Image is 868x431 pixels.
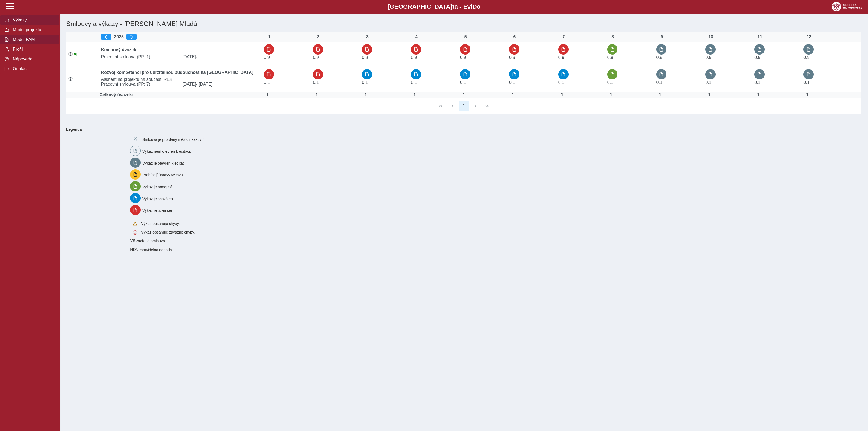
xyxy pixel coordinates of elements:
span: Úvazek : 0,8 h / den. 4 h / týden. [313,80,319,85]
b: Kmenový úvazek [101,47,136,52]
button: 1 [459,101,469,111]
div: 2025 [101,34,260,40]
span: Úvazek : 7,2 h / den. 36 h / týden. [607,55,613,60]
span: Pracovní smlouva (PP: 7) [99,82,180,87]
span: Úvazek : 7,2 h / den. 36 h / týden. [656,55,662,60]
span: D [472,3,477,10]
span: Úvazek : 0,8 h / den. 4 h / týden. [411,80,417,85]
div: Úvazek : 8 h / den. 40 h / týden. [557,92,567,97]
i: Smlouva je aktivní [68,77,73,81]
div: Úvazek : 8 h / den. 40 h / týden. [802,92,813,97]
div: 7 [558,34,569,39]
div: Úvazek : 8 h / den. 40 h / týden. [655,92,666,97]
div: 1 [264,34,275,39]
div: 6 [509,34,520,39]
span: Profil [11,47,55,52]
div: Úvazek : 8 h / den. 40 h / týden. [360,92,371,97]
span: Výkaz je otevřen k editaci. [142,161,187,165]
span: Úvazek : 7,2 h / den. 36 h / týden. [509,55,515,60]
div: 3 [362,34,373,39]
span: Asistent na projektu na součásti REK [99,77,262,82]
span: Úvazek : 7,2 h / den. 36 h / týden. [460,55,466,60]
span: Úvazek : 0,8 h / den. 4 h / týden. [607,80,613,85]
span: Úvazek : 0,8 h / den. 4 h / týden. [509,80,515,85]
span: [DATE] [180,55,262,59]
span: Úvazek : 7,2 h / den. 36 h / týden. [362,55,368,60]
div: 11 [754,34,765,39]
div: 10 [705,34,716,39]
span: t [452,3,454,10]
span: Úvazek : 7,2 h / den. 36 h / týden. [411,55,417,60]
span: Úvazek : 0,8 h / den. 4 h / týden. [558,80,564,85]
b: [GEOGRAPHIC_DATA] a - Evi [16,3,852,10]
span: o [477,3,481,10]
div: Úvazek : 8 h / den. 40 h / týden. [262,92,273,97]
span: Úvazek : 7,2 h / den. 36 h / týden. [313,55,319,60]
div: 12 [803,34,814,39]
div: Úvazek : 8 h / den. 40 h / týden. [753,92,764,97]
span: Probíhají úpravy výkazu. [142,173,184,177]
span: Výkaz obsahuje závažné chyby. [141,230,195,234]
i: Smlouva je aktivní [68,52,73,56]
span: Výkaz je uzamčen. [142,208,174,213]
span: Vnořená smlouva. [135,239,166,243]
div: 4 [411,34,422,39]
span: Úvazek : 0,8 h / den. 4 h / týden. [264,80,270,85]
span: Úvazek : 0,8 h / den. 4 h / týden. [803,80,809,85]
span: Modul projektů [11,27,55,32]
span: Pracovní smlouva (PP: 1) [99,55,180,59]
span: Nápověda [11,57,55,62]
span: Údaje souhlasí s údaji v Magionu [73,52,77,57]
span: Úvazek : 0,8 h / den. 4 h / týden. [754,80,760,85]
span: Smlouva vnořená do kmene [130,238,135,243]
span: Úvazek : 7,2 h / den. 36 h / týden. [754,55,760,60]
span: Úvazek : 7,2 h / den. 36 h / týden. [803,55,809,60]
span: Modul PAM [11,37,55,42]
span: Výkaz je podepsán. [142,185,175,189]
span: Výkaz není otevřen k editaci. [142,149,191,154]
span: Úvazek : 0,8 h / den. 4 h / týden. [460,80,466,85]
td: Celkový úvazek: [99,92,262,98]
span: [DATE] [180,82,262,87]
span: Úvazek : 0,8 h / den. 4 h / týden. [705,80,711,85]
div: 9 [656,34,667,39]
h1: Smlouvy a výkazy - [PERSON_NAME] Mladá [64,18,730,30]
span: - [DATE] [196,82,212,87]
span: Výkazy [11,18,55,23]
span: Odhlásit [11,66,55,71]
span: Smlouva je pro daný měsíc neaktivní. [142,137,206,142]
span: Úvazek : 7,2 h / den. 36 h / týden. [705,55,711,60]
div: Úvazek : 8 h / den. 40 h / týden. [508,92,518,97]
span: Úvazek : 7,2 h / den. 36 h / týden. [558,55,564,60]
img: logo_web_su.png [832,2,862,11]
span: Výkaz obsahuje chyby. [141,221,180,226]
span: Smlouva vnořená do kmene [130,247,136,252]
div: Úvazek : 8 h / den. 40 h / týden. [704,92,714,97]
span: Úvazek : 0,8 h / den. 4 h / týden. [362,80,368,85]
span: - [196,55,197,59]
span: Výkaz je schválen. [142,196,174,201]
div: 2 [313,34,324,39]
div: 5 [460,34,471,39]
div: Úvazek : 8 h / den. 40 h / týden. [409,92,420,97]
div: Úvazek : 8 h / den. 40 h / týden. [458,92,469,97]
b: Rozvoj kompetencí pro udržitelnou budoucnost na [GEOGRAPHIC_DATA] [101,70,253,75]
span: Nepravidelná dohoda. [136,248,173,252]
div: Úvazek : 8 h / den. 40 h / týden. [311,92,322,97]
span: Úvazek : 7,2 h / den. 36 h / týden. [264,55,270,60]
span: Úvazek : 0,8 h / den. 4 h / týden. [656,80,662,85]
div: 8 [607,34,618,39]
div: Úvazek : 8 h / den. 40 h / týden. [606,92,617,97]
b: Legenda [64,125,859,134]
